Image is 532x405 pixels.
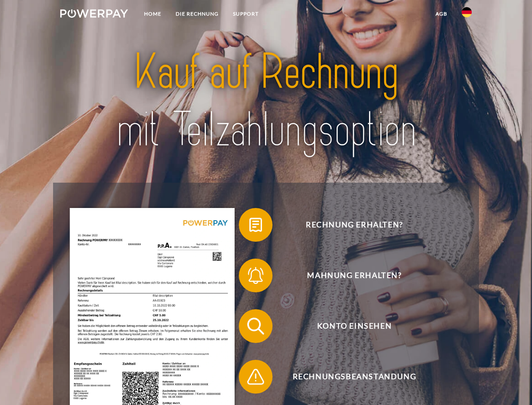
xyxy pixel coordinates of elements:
img: logo-powerpay-white.svg [60,9,128,18]
span: Konto einsehen [251,309,457,343]
a: Home [137,6,168,22]
span: Rechnung erhalten? [251,208,457,242]
img: qb_search.svg [245,316,266,337]
a: DIE RECHNUNG [168,6,226,22]
img: qb_bell.svg [245,265,266,286]
a: agb [428,6,454,22]
button: Rechnungsbeanstandung [239,360,458,394]
img: qb_warning.svg [245,366,266,387]
a: SUPPORT [226,6,266,22]
img: title-powerpay_de.svg [80,40,452,162]
span: Rechnungsbeanstandung [251,360,457,394]
img: de [462,7,472,17]
button: Rechnung erhalten? [239,208,458,242]
button: Konto einsehen [239,309,458,343]
button: Mahnung erhalten? [239,259,458,292]
img: qb_bill.svg [245,214,266,235]
span: Mahnung erhalten? [251,259,457,292]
